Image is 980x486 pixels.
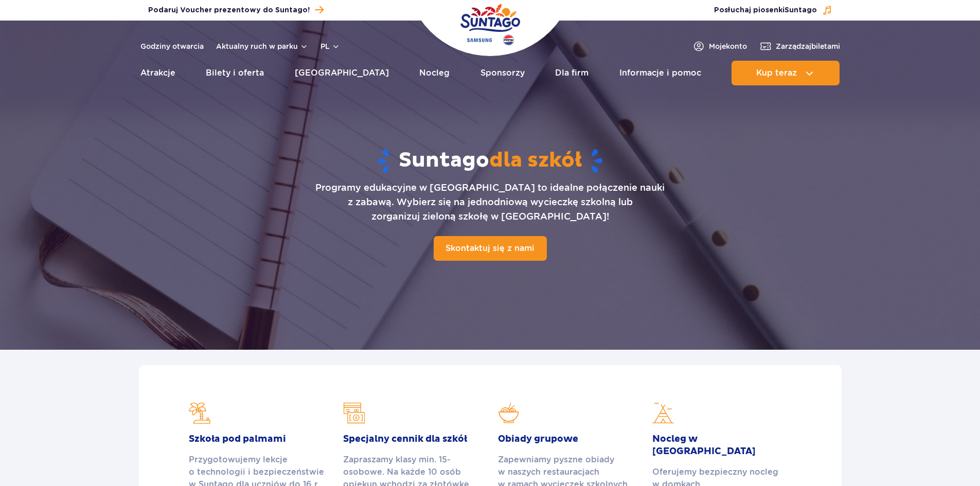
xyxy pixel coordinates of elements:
span: Podaruj Voucher prezentowy do Suntago! [148,5,310,15]
span: dla szkół [489,148,582,173]
a: Sponsorzy [480,61,525,85]
h1: Suntago [159,148,821,174]
h2: Nocleg w [GEOGRAPHIC_DATA] [652,433,791,458]
h2: Specjalny cennik dla szkół [343,433,482,445]
a: Atrakcje [140,61,175,85]
p: Programy edukacyjne w [GEOGRAPHIC_DATA] to idealne połączenie nauki z zabawą. Wybierz się na jedn... [315,181,665,224]
span: Posłuchaj piosenki [714,5,817,15]
h2: Szkoła pod palmami [189,433,328,445]
a: Bilety i oferta [206,61,264,85]
button: Kup teraz [732,61,840,85]
h2: Obiady grupowe [498,433,637,445]
button: pl [320,41,340,51]
span: Kup teraz [756,68,797,78]
a: Zarządzajbiletami [759,40,840,52]
a: Podaruj Voucher prezentowy do Suntago! [148,3,324,17]
span: Zarządzaj biletami [776,41,840,51]
button: Posłuchaj piosenkiSuntago [714,5,832,15]
a: Informacje i pomoc [619,61,701,85]
a: Nocleg [419,61,450,85]
a: Skontaktuj się z nami [434,236,547,261]
button: Aktualny ruch w parku [216,42,308,50]
span: Skontaktuj się z nami [446,243,534,253]
span: Moje konto [709,41,747,51]
span: Suntago [785,7,817,14]
a: [GEOGRAPHIC_DATA] [295,61,389,85]
a: Mojekonto [692,40,747,52]
a: Dla firm [555,61,589,85]
a: Godziny otwarcia [140,41,204,51]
